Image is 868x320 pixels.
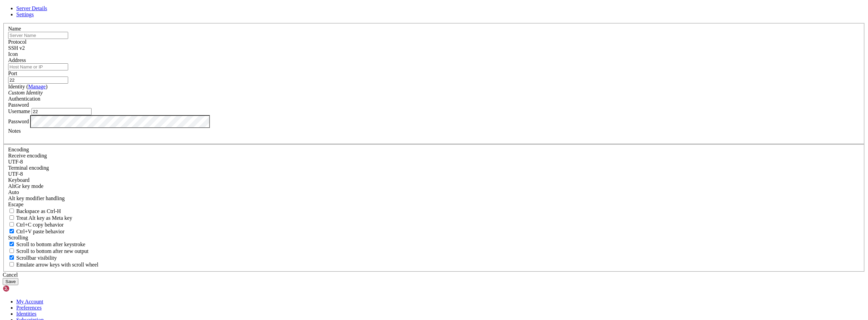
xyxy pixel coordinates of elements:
[16,311,37,317] a: Identities
[8,159,860,165] div: UTF-8
[26,84,47,89] span: ( )
[8,208,61,214] label: If true, the backspace should send BS ('\x08', aka ^H). Otherwise the backspace key should send '...
[8,262,98,268] label: When using the alternative screen buffer, and DECCKM (Application Cursor Keys) is active, mouse w...
[8,222,64,228] label: Ctrl-C copies if true, send ^C to host if false. Ctrl-Shift-C sends ^C to host if true, copies if...
[8,128,21,134] label: Notes
[8,189,860,195] div: Auto
[16,262,98,268] span: Emulate arrow keys with scroll wheel
[8,241,85,247] label: Whether to scroll to the bottom on any keystroke.
[16,299,43,304] a: My Account
[9,255,14,260] input: Scrollbar visibility
[8,159,23,165] span: UTF-8
[8,90,43,95] i: Custom Identity
[8,32,68,39] input: Server Name
[8,45,25,51] span: SSH v2
[8,63,68,70] input: Host Name or IP
[8,153,47,158] label: Set the expected encoding for data received from the host. If the encodings do not match, visual ...
[8,26,21,31] label: Name
[16,222,64,228] span: Ctrl+C copy behavior
[28,84,46,89] a: Manage
[8,45,860,51] div: SSH v2
[16,241,85,247] span: Scroll to bottom after keystroke
[8,235,28,240] label: Scrolling
[8,57,26,63] label: Address
[8,96,40,102] label: Authentication
[16,255,57,261] span: Scrollbar visibility
[8,70,17,76] label: Port
[3,285,42,292] img: Shellngn
[8,248,88,254] label: Scroll to bottom after new output.
[9,262,14,266] input: Emulate arrow keys with scroll wheel
[8,90,860,96] div: Custom Identity
[9,222,14,227] input: Ctrl+C copy behavior
[16,305,42,311] a: Preferences
[16,5,47,11] a: Server Details
[8,108,30,114] label: Username
[9,229,14,233] input: Ctrl+V paste behavior
[8,201,860,208] div: Escape
[8,147,29,152] label: Encoding
[8,183,43,189] label: Set the expected encoding for data received from the host. If the encodings do not match, visual ...
[8,84,47,89] label: Identity
[16,208,61,214] span: Backspace as Ctrl-H
[9,242,14,246] input: Scroll to bottom after keystroke
[8,77,68,84] input: Port Number
[8,189,19,195] span: Auto
[8,102,860,108] div: Password
[8,39,26,45] label: Protocol
[16,248,88,254] span: Scroll to bottom after new output
[9,209,14,213] input: Backspace as Ctrl-H
[3,272,865,278] div: Cancel
[8,177,29,183] label: Keyboard
[32,108,92,115] input: Login Username
[8,229,64,234] label: Ctrl+V pastes if true, sends ^V to host if false. Ctrl+Shift+V sends ^V to host if true, pastes i...
[8,255,57,261] label: The vertical scrollbar mode.
[3,278,18,285] button: Save
[8,165,49,171] label: The default terminal encoding. ISO-2022 enables character map translations (like graphics maps). ...
[16,229,64,234] span: Ctrl+V paste behavior
[16,12,34,17] a: Settings
[8,195,65,201] label: Controls how the Alt key is handled. Escape: Send an ESC prefix. 8-Bit: Add 128 to the typed char...
[8,171,23,177] span: UTF-8
[9,249,14,253] input: Scroll to bottom after new output
[16,215,72,221] span: Treat Alt key as Meta key
[8,201,23,207] span: Escape
[8,118,29,124] label: Password
[8,171,860,177] div: UTF-8
[8,215,72,221] label: Whether the Alt key acts as a Meta key or as a distinct Alt key.
[8,51,18,57] label: Icon
[9,215,14,220] input: Treat Alt key as Meta key
[8,102,29,108] span: Password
